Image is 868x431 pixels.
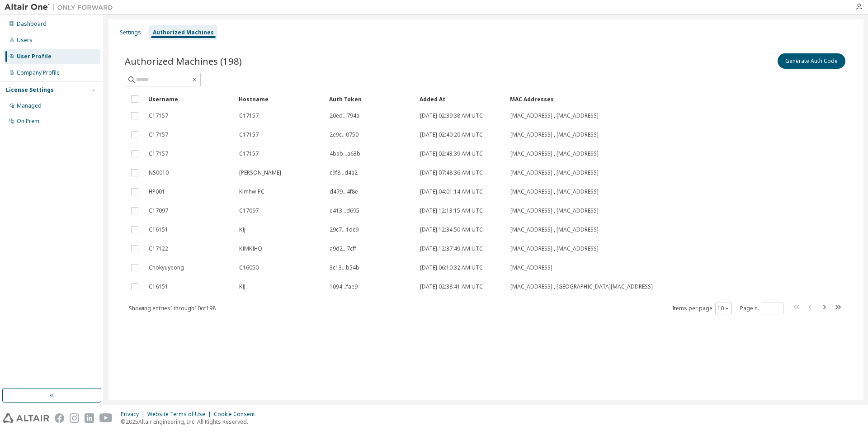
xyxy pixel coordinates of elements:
[149,226,168,233] span: C16151
[17,53,52,60] div: User Profile
[99,413,113,423] img: youtube.svg
[420,283,483,290] span: [DATE] 02:38:41 AM UTC
[149,112,168,119] span: C17157
[17,118,39,125] div: On Prem
[510,150,599,157] span: [MAC_ADDRESS] , [MAC_ADDRESS]
[510,112,599,119] span: [MAC_ADDRESS] , [MAC_ADDRESS]
[3,413,49,423] img: altair_logo.svg
[149,188,165,195] span: HP001
[55,413,64,423] img: facebook.svg
[420,245,483,252] span: [DATE] 12:37:49 AM UTC
[239,112,259,119] span: C17157
[740,303,783,314] span: Page n.
[330,150,360,157] span: 4bab...a63b
[330,245,356,252] span: a9d2...7cff
[239,245,262,252] span: KIMKIHO
[420,131,483,138] span: [DATE] 02:40:20 AM UTC
[239,131,259,138] span: C17157
[330,226,359,233] span: 29c7...1dc9
[239,226,245,233] span: KIJ
[17,102,42,109] div: Managed
[672,303,732,314] span: Items per page
[239,150,259,157] span: C17157
[120,29,141,36] div: Settings
[70,413,79,423] img: instagram.svg
[330,264,359,271] span: 3c13...b54b
[149,131,168,138] span: C17157
[17,37,33,44] div: Users
[125,55,242,67] span: Authorized Machines (198)
[510,226,599,233] span: [MAC_ADDRESS] , [MAC_ADDRESS]
[510,92,752,106] div: MAC Addresses
[330,283,358,290] span: 1094...fae9
[147,411,214,418] div: Website Terms of Use
[85,413,94,423] img: linkedin.svg
[121,411,147,418] div: Privacy
[149,264,184,271] span: Chokyuyeong
[5,3,118,12] img: Altair One
[420,264,483,271] span: [DATE] 06:10:32 AM UTC
[420,226,483,233] span: [DATE] 12:34:50 AM UTC
[239,264,259,271] span: C16050
[17,69,60,76] div: Company Profile
[420,92,503,106] div: Added At
[129,304,216,312] span: Showing entries 1 through 10 of 198
[510,283,653,290] span: [MAC_ADDRESS] , [GEOGRAPHIC_DATA][MAC_ADDRESS]
[149,207,168,214] span: C17097
[149,283,168,290] span: C16151
[510,169,599,176] span: [MAC_ADDRESS] , [MAC_ADDRESS]
[330,112,359,119] span: 20ed...794a
[6,86,54,94] div: License Settings
[239,283,245,290] span: KIJ
[148,92,231,106] div: Username
[121,418,260,426] p: © 2025 Altair Engineering, Inc. All Rights Reserved.
[330,188,358,195] span: d479...4f8e
[239,207,259,214] span: C17097
[17,20,47,28] div: Dashboard
[239,188,264,195] span: Kimhw-PC
[717,305,730,312] button: 10
[420,207,483,214] span: [DATE] 12:13:15 AM UTC
[239,92,322,106] div: Hostname
[510,264,552,271] span: [MAC_ADDRESS]
[420,188,483,195] span: [DATE] 04:01:14 AM UTC
[510,131,599,138] span: [MAC_ADDRESS] , [MAC_ADDRESS]
[510,188,599,195] span: [MAC_ADDRESS] , [MAC_ADDRESS]
[329,92,412,106] div: Auth Token
[149,169,169,176] span: NS0010
[153,29,214,36] div: Authorized Machines
[510,245,599,252] span: [MAC_ADDRESS] , [MAC_ADDRESS]
[330,131,359,138] span: 2e9c...0750
[214,411,260,418] div: Cookie Consent
[149,245,168,252] span: C17122
[330,169,358,176] span: c9f8...d4a2
[420,150,483,157] span: [DATE] 02:43:39 AM UTC
[239,169,281,176] span: [PERSON_NAME]
[420,169,483,176] span: [DATE] 07:48:36 AM UTC
[778,53,845,69] button: Generate Auth Code
[420,112,483,119] span: [DATE] 02:39:38 AM UTC
[330,207,359,214] span: e413...d695
[149,150,168,157] span: C17157
[510,207,599,214] span: [MAC_ADDRESS] , [MAC_ADDRESS]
